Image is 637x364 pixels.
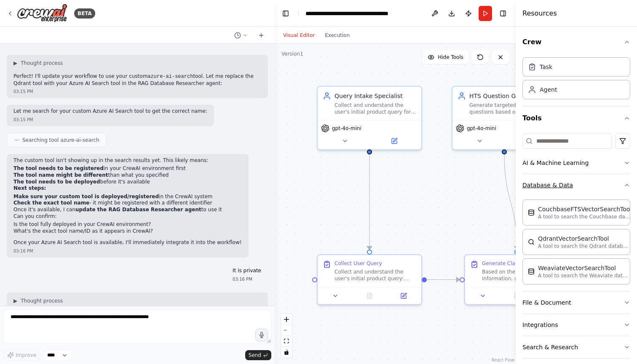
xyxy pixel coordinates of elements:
[17,4,67,23] img: Logo
[522,292,630,314] button: File & Document
[13,298,63,304] button: ▶Thought process
[370,136,418,146] button: Open in side panel
[522,314,630,336] button: Integrations
[540,85,557,94] div: Agent
[13,213,242,220] p: Can you confirm:
[13,200,242,207] li: - it might be registered with a different identifier
[389,291,418,301] button: Open in side panel
[21,60,63,66] span: Thought process
[13,60,17,66] span: ▶
[13,117,207,123] div: 03:15 PM
[13,207,242,213] li: Once it's available, I can to use it
[13,179,100,185] strong: The tool needs to be deployed
[13,248,242,254] div: 03:16 PM
[522,196,630,291] div: Database & Data
[249,352,261,359] span: Send
[505,136,553,146] button: Open in side panel
[13,200,89,206] strong: Check the exact tool name
[528,239,535,245] img: QdrantVectorSearchTool
[13,221,242,228] li: Is the tool fully deployed in your CrewAI environment?
[281,314,292,325] button: zoom in
[13,194,242,200] li: in the CrewAI system
[469,102,551,115] div: Generate targeted clarifying questions based on HTS classification requirements to gather specifi...
[522,54,630,106] div: Crew
[482,260,558,267] div: Generate Clarifying Questions
[469,92,551,100] div: HTS Question Generator
[438,54,463,61] span: Hide Tools
[522,106,630,130] button: Tools
[22,137,99,143] span: Searching tool azure-ai-search
[3,350,40,361] button: Improve
[13,172,242,179] li: than what you specified
[522,336,630,358] button: Search & Research
[13,239,242,246] p: Once your Azure AI Search tool is available, I'll immediately integrate it into the workflow!
[13,298,17,304] span: ▶
[317,86,422,150] div: Query Intake SpecialistCollect and understand the user's initial product query for {user_query}, ...
[13,185,46,191] strong: Next steps:
[522,174,630,196] button: Database & Data
[467,125,496,132] span: gpt-4o-mini
[320,30,355,40] button: Execution
[482,268,564,282] div: Based on the initial product information, generate specific clarifying questions about materials,...
[538,213,631,220] p: A tool to search the Couchbase database for relevant information on internal documents.
[538,272,631,279] p: A tool to search the Weaviate database for relevant information on internal documents.
[254,30,268,40] button: Start a new chat
[335,260,382,267] div: Collect User Query
[13,73,261,87] p: Perfect! I'll update your workflow to use your custom tool. Let me replace the Qdrant tool with y...
[317,254,422,305] div: Collect User QueryCollect and understand the user's initial product query: {user_query}. Gather b...
[452,86,557,150] div: HTS Question GeneratorGenerate targeted clarifying questions based on HTS classification requirem...
[233,276,261,282] div: 03:16 PM
[335,92,416,100] div: Query Intake Specialist
[245,350,271,360] button: Send
[332,125,361,132] span: gpt-4o-mini
[497,8,509,19] button: Hide right sidebar
[423,50,468,64] button: Hide Tools
[522,8,557,19] h4: Resources
[528,209,535,216] img: CouchbaseFTSVectorSearchTool
[281,347,292,358] button: toggle interactivity
[74,8,95,19] div: BETA
[281,314,292,358] div: React Flow controls
[492,358,514,362] a: React Flow attribution
[538,243,631,250] p: A tool to search the Qdrant database for relevant information on internal documents.
[538,234,631,243] div: QdrantVectorSearchTool
[13,157,242,164] p: The custom tool isn't showing up in the search results yet. This likely means:
[335,102,416,115] div: Collect and understand the user's initial product query for {user_query}, ensuring we have basic ...
[352,291,388,301] button: No output available
[13,60,63,66] button: ▶Thought process
[281,50,303,57] div: Version 1
[13,172,108,178] strong: The tool name might be different
[522,152,630,174] button: AI & Machine Learning
[365,154,374,250] g: Edge from bb04914c-be57-402c-bf34-91dc89f90eee to 66f6f5de-aefb-4302-9131-2d69430f4955
[280,8,292,19] button: Hide left sidebar
[233,268,261,274] p: It is private
[13,165,104,171] strong: The tool needs to be registered
[499,291,535,301] button: No output available
[13,194,159,199] strong: Make sure your custom tool is deployed/registered
[538,264,631,272] div: WeaviateVectorSearchTool
[305,9,400,18] nav: breadcrumb
[528,268,535,275] img: WeaviateVectorSearchTool
[335,268,416,282] div: Collect and understand the user's initial product query: {user_query}. Gather basic product infor...
[500,154,521,250] g: Edge from eb844069-1b67-462e-ae98-a9239ee2e48b to 071aebd1-d59a-4db3-bb34-6f32a4d7b5ba
[13,228,242,235] li: What's the exact tool name/ID as it appears in CrewAI?
[16,352,36,359] span: Improve
[278,30,320,40] button: Visual Editor
[538,205,632,213] div: CouchbaseFTSVectorSearchTool
[147,74,193,80] code: azure-ai-search
[255,329,268,341] button: Click to speak your automation idea
[13,165,242,172] li: in your CrewAI environment first
[464,254,570,305] div: Generate Clarifying QuestionsBased on the initial product information, generate specific clarifyi...
[75,207,201,213] strong: update the RAG Database Researcher agent
[522,30,630,54] button: Crew
[13,179,242,186] li: before it's available
[427,276,460,284] g: Edge from 66f6f5de-aefb-4302-9131-2d69430f4955 to 071aebd1-d59a-4db3-bb34-6f32a4d7b5ba
[231,30,251,40] button: Switch to previous chat
[281,325,292,336] button: zoom out
[281,336,292,347] button: fit view
[540,63,552,71] div: Task
[13,108,207,115] p: Let me search for your custom Azure AI Search tool to get the correct name:
[13,88,261,95] div: 03:15 PM
[21,298,63,304] span: Thought process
